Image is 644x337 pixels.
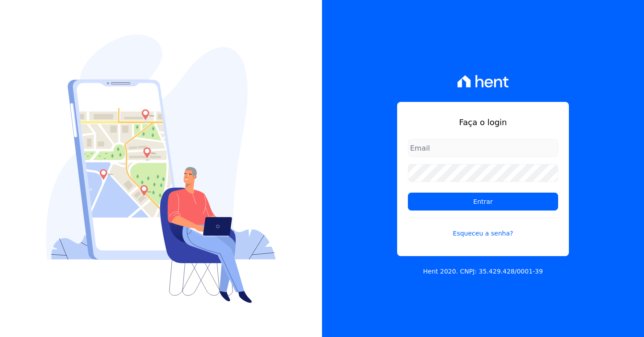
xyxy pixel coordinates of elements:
input: Entrar [408,193,558,211]
input: Email [408,139,558,157]
h1: Faça o login [408,116,558,128]
img: Login [46,34,276,303]
p: Hent 2020. CNPJ: 35.429.428/0001-39 [423,267,543,276]
a: Esqueceu a senha? [408,218,558,238]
